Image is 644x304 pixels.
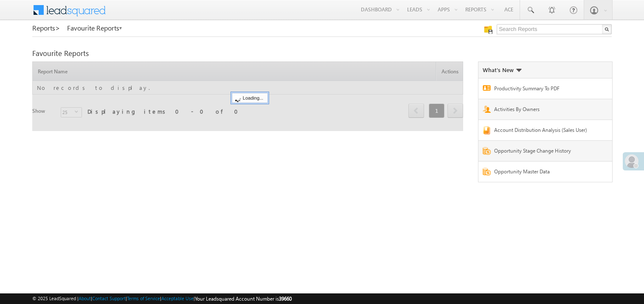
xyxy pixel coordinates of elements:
[32,50,612,57] div: Favourite Reports
[32,24,60,32] a: Reports>
[483,126,491,134] img: Report
[483,168,491,176] img: Report
[494,147,593,157] a: Opportunity Stage Change History
[494,126,593,136] a: Account Distribution Analysis (Sales User)
[195,296,292,302] span: Your Leadsquared Account Number is
[484,25,492,34] img: Manage all your saved reports!
[494,168,593,178] a: Opportunity Master Data
[279,296,292,302] span: 39660
[483,85,491,91] img: Report
[516,69,522,72] img: What's new
[483,147,491,155] img: Report
[483,106,491,113] img: Report
[161,296,194,301] a: Acceptable Use
[67,24,123,32] a: Favourite Reports
[55,23,60,33] span: >
[494,106,593,115] a: Activities By Owners
[494,85,593,95] a: Productivity Summary To PDF
[483,66,522,74] div: What's New
[232,93,268,103] div: Loading...
[79,296,91,301] a: About
[497,24,612,34] input: Search Reports
[32,295,292,303] span: © 2025 LeadSquared | | | | |
[127,296,160,301] a: Terms of Service
[92,296,126,301] a: Contact Support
